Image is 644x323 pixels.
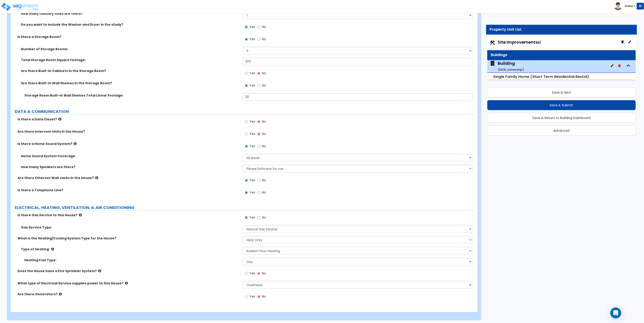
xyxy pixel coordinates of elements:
div: Open Intercom Messenger [610,308,621,318]
input: Yes [245,132,248,137]
input: Yes [245,83,248,88]
input: No [257,271,260,276]
input: Yes [245,271,248,276]
span: No [262,37,266,41]
span: Yes [249,271,255,276]
span: Yes [249,25,255,29]
div: Property Unit List [490,27,634,32]
span: No [262,215,266,220]
label: What type of Electrical Service supplies power to this House? [17,281,239,286]
span: No [262,25,266,29]
span: Yes [249,294,255,299]
span: Building [490,60,524,72]
i: click for more info! [74,142,77,145]
input: No [257,132,260,137]
span: No [262,144,266,148]
span: No [262,178,266,182]
input: Yes [245,37,248,42]
label: Heating Fuel Type: [24,258,239,262]
label: Are there Intercom Units in the House? [17,129,239,134]
span: Yes [249,119,255,124]
label: Home Sound System Coverage: [21,154,239,158]
input: No [257,178,260,183]
span: No [262,132,266,136]
i: click for more info! [125,281,128,285]
i: click for more info! [59,292,62,296]
input: No [257,71,260,76]
input: Yes [245,25,248,30]
span: No [262,119,266,124]
b: Sneha [625,4,633,8]
label: DATA & COMMUNICATION [15,109,475,114]
input: No [257,83,260,88]
input: No [257,294,260,299]
input: No [257,37,260,42]
button: Save & Next [487,87,636,97]
span: Yes [249,215,255,220]
small: ( 100 % ownership) [498,67,524,72]
img: avatar.png [614,2,622,10]
input: No [257,119,260,124]
input: No [257,190,260,195]
input: Yes [245,215,248,220]
label: Are there Built-in Wall Shelves in the Storage Room? [21,81,239,85]
span: No [262,71,266,75]
span: Yes [249,83,255,88]
small: x1 [538,40,541,45]
span: Yes [249,71,255,75]
i: click for more info! [51,247,54,251]
label: Is there a Storage Room? [17,35,239,39]
span: Site Improvements [498,39,541,45]
label: What is the Heating/Cooling System Type for the House? [17,236,239,241]
img: building.svg [490,60,495,66]
small: Single Family Home (Short Term Residential Rental) [493,74,589,79]
i: click for more info! [58,117,61,121]
input: No [257,215,260,220]
label: Are there Generators? [17,292,239,296]
span: No [262,271,266,276]
label: Are there Ethernet Wall Jacks in the House? [17,176,239,180]
button: Save & Return to Building Dashboard [487,113,636,123]
input: Yes [245,119,248,124]
input: Yes [245,178,248,183]
label: How many Laundry Sinks are there? [21,11,239,16]
button: Advanced [487,126,636,136]
img: Construction.png [490,40,495,46]
label: Is there a Data Closet? [17,117,239,122]
input: Yes [245,294,248,299]
span: No [262,190,266,195]
button: Save & Submit [487,100,636,110]
span: Yes [249,190,255,195]
label: Is there a Home Sound System? [17,142,239,146]
div: Building [498,60,524,72]
label: Total Storage Room Square Footage: [21,58,239,62]
i: click for more info! [79,213,82,217]
span: Yes [249,132,255,136]
span: Yes [249,144,255,148]
i: click for more info! [95,176,98,179]
label: Number of Storage Rooms: [21,47,239,51]
label: Is there a Telephone Line? [17,188,239,192]
input: Yes [245,71,248,76]
i: click for more info! [98,269,101,273]
span: No [262,294,266,299]
label: Storage Room Built-in Wall Shelves Total Linear Footage: [24,93,239,98]
div: Buildings [491,52,632,58]
label: Type of Heating: [21,247,239,251]
label: Gas Service Type: [21,225,239,230]
span: Yes [249,178,255,182]
span: No [262,83,266,88]
label: How many Speakers are there? [21,165,239,169]
input: Yes [245,190,248,195]
label: Do you want to include the Washer and Dryer in the study? [21,22,239,27]
label: Is there Gas Service to this House? [17,213,239,217]
label: Are there Built-in Cabinets in the Storage Room? [21,69,239,73]
img: logo_pro_r.png [1,2,39,11]
label: ELECTRICAL, HEATING, VENTILATION, & AIR CONDITIONING [15,205,475,211]
span: Yes [249,37,255,41]
input: No [257,25,260,30]
input: Yes [245,144,248,149]
label: Does the House have a Fire Sprinkler System? [17,269,239,273]
input: No [257,144,260,149]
